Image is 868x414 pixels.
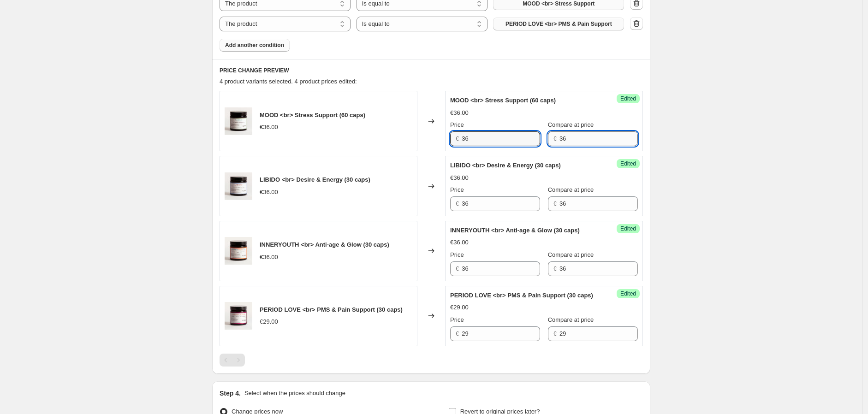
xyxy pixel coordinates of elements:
[450,238,469,247] div: €36.00
[548,316,594,323] span: Compare at price
[260,241,389,248] span: INNERYOUTH <br> Anti-age & Glow (30 caps)
[548,186,594,193] span: Compare at price
[260,176,370,183] span: LIBIDO <br> Desire & Energy (30 caps)
[620,225,636,232] span: Edited
[493,18,624,30] button: PERIOD LOVE <br> PMS & Pain Support
[548,121,594,128] span: Compare at price
[456,265,459,272] span: €
[505,20,612,28] span: PERIOD LOVE <br> PMS & Pain Support
[456,135,459,142] span: €
[553,265,557,272] span: €
[260,188,278,197] div: €36.00
[450,173,469,183] div: €36.00
[220,67,643,74] h6: PRICE CHANGE PREVIEW
[260,306,403,313] span: PERIOD LOVE <br> PMS & Pain Support (30 caps)
[260,112,365,118] span: MOOD <br> Stress Support (60 caps)
[260,123,278,132] div: €36.00
[553,135,557,142] span: €
[450,251,464,258] span: Price
[450,162,561,169] span: LIBIDO <br> Desire & Energy (30 caps)
[450,227,580,234] span: INNERYOUTH <br> Anti-age & Glow (30 caps)
[450,316,464,323] span: Price
[450,303,469,312] div: €29.00
[456,330,459,337] span: €
[260,317,278,326] div: €29.00
[225,302,252,330] img: PeriodLove-835x835_80x.jpg
[220,39,290,52] button: Add another condition
[220,354,245,367] nav: Pagination
[450,97,556,104] span: MOOD <br> Stress Support (60 caps)
[450,186,464,193] span: Price
[553,330,557,337] span: €
[225,41,284,49] span: Add another condition
[220,389,241,398] h2: Step 4.
[548,251,594,258] span: Compare at price
[620,290,636,297] span: Edited
[225,172,252,200] img: LIBIDO-835x835_80x.jpg
[244,389,345,398] p: Select when the prices should change
[225,237,252,265] img: INNERYOUTH-835x835_716e0f09-5281-4da2-b6bf-c10663a61abb_80x.jpg
[450,121,464,128] span: Price
[450,108,469,118] div: €36.00
[553,200,557,207] span: €
[456,200,459,207] span: €
[260,253,278,262] div: €36.00
[450,292,593,299] span: PERIOD LOVE <br> PMS & Pain Support (30 caps)
[620,160,636,167] span: Edited
[220,78,357,85] span: 4 product variants selected. 4 product prices edited:
[620,95,636,102] span: Edited
[225,107,252,135] img: MOOD-835x835_80x.jpg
